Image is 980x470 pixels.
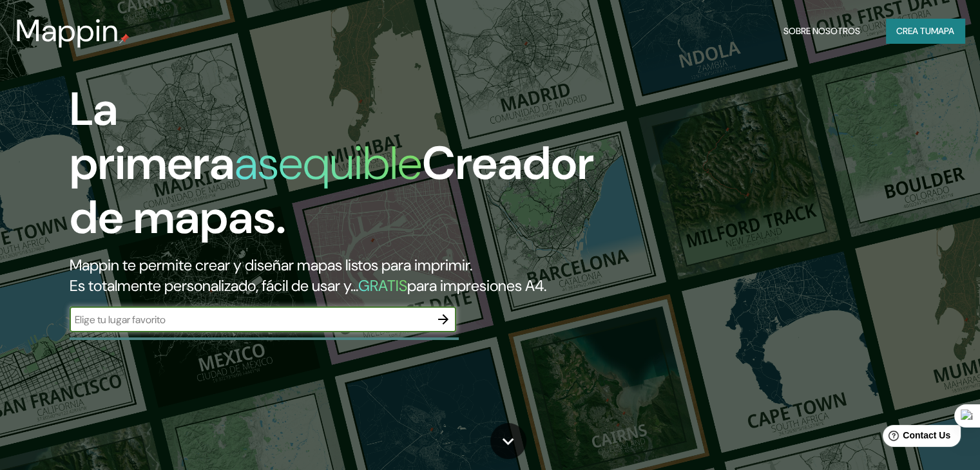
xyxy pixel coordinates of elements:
[778,19,865,43] button: Sobre nosotros
[358,276,407,296] font: GRATIS
[865,420,966,456] iframe: Help widget launcher
[783,25,860,37] font: Sobre nosotros
[70,255,472,275] font: Mappin te permite crear y diseñar mapas listos para imprimir.
[896,25,931,37] font: Crea tu
[15,10,119,51] font: Mappin
[70,79,235,193] font: La primera
[407,276,546,296] font: para impresiones A4.
[886,19,965,43] button: Crea tumapa
[70,312,430,327] input: Elige tu lugar favorito
[70,276,358,296] font: Es totalmente personalizado, fácil de usar y...
[70,133,594,247] font: Creador de mapas.
[235,133,422,193] font: asequible
[119,33,130,44] img: pin de mapeo
[931,25,954,37] font: mapa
